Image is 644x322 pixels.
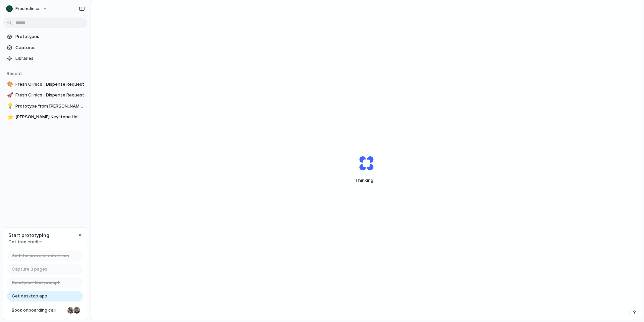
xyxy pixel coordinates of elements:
a: Prototypes [3,32,87,42]
span: Add the browser extension [12,252,69,259]
span: Get desktop app [12,293,47,299]
span: Thinking [344,177,389,184]
a: ⭐[PERSON_NAME] Keystone Holdings LLC [3,112,87,122]
span: Recent [7,71,22,76]
button: 💡 [6,103,13,110]
span: Prototype from [PERSON_NAME] Keystone Holdings LLC [15,103,85,110]
a: Get desktop app [7,291,83,301]
a: 🎨Fresh Clinics | Dispense Request [3,79,87,89]
span: Start prototyping [8,232,49,239]
a: 💡Prototype from [PERSON_NAME] Keystone Holdings LLC [3,101,87,111]
div: 🚀 [7,91,12,99]
div: Nicole Kubica [67,306,75,314]
button: 🎨 [6,81,13,88]
div: ⭐ [7,113,12,121]
a: Libraries [3,53,87,64]
button: 🚀 [6,92,13,98]
div: 🎨 [7,80,12,88]
span: freshclinics [15,5,41,12]
span: Book onboarding call [12,307,65,314]
span: Fresh Clinics | Dispense Request [15,92,85,98]
span: Capture 3 pages [12,266,47,273]
span: Prototypes [15,33,85,40]
span: Send your first prompt [12,279,60,286]
span: Captures [15,44,85,51]
span: Fresh Clinics | Dispense Request [15,81,85,88]
a: 🚀Fresh Clinics | Dispense Request [3,90,87,100]
button: freshclinics [3,3,51,14]
span: [PERSON_NAME] Keystone Holdings LLC [15,114,85,120]
button: ⭐ [6,114,13,120]
span: Get free credits [8,239,49,245]
span: Libraries [15,55,85,62]
a: Book onboarding call [7,305,83,316]
div: Christian Iacullo [73,306,81,314]
div: 💡 [7,102,12,110]
a: Captures [3,43,87,53]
